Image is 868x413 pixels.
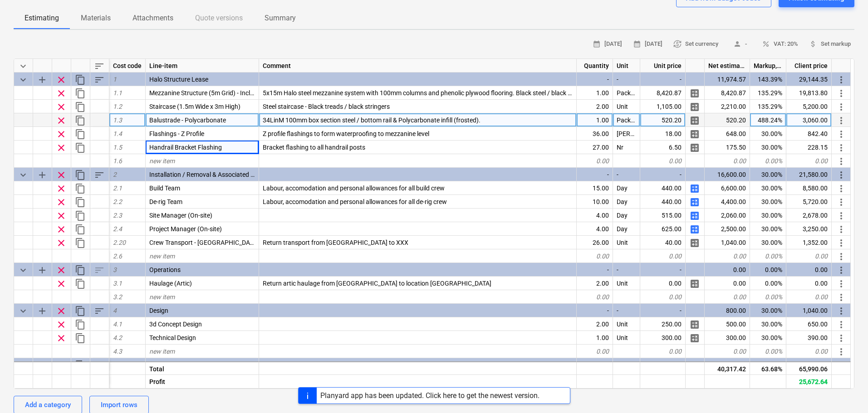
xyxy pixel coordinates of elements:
[705,358,750,372] div: 5,000.00
[705,168,750,181] div: 16,600.00
[577,141,613,154] div: 27.00
[750,154,786,168] div: 0.00%
[786,141,832,154] div: 228.15
[640,304,686,317] div: -
[786,263,832,277] div: 0.00
[18,265,29,276] span: Collapse category
[593,40,601,48] span: calendar_month
[56,224,67,235] span: Remove row
[640,86,686,100] div: 8,420.87
[786,154,832,168] div: 0.00
[729,39,751,49] span: -
[836,360,847,371] span: More actions
[750,236,786,249] div: 30.00%
[149,280,192,287] span: Haulage (Artic)
[640,113,686,127] div: 520.20
[689,183,700,194] span: Manage detailed breakdown for the row
[705,304,750,317] div: 800.00
[577,249,613,263] div: 0.00
[75,88,86,99] span: Duplicate row
[613,195,640,209] div: Day
[37,170,48,180] span: Add sub category to row
[263,198,447,205] span: Labour, accomodation and personal allowances for all de-rig crew
[113,185,122,192] span: 2.1
[263,185,445,192] span: Labour, accomodation and personal allowances for all build crew
[750,195,786,209] div: 30.00%
[149,198,182,205] span: De-rig Team
[113,144,122,151] span: 1.5
[705,100,750,113] div: 2,210.00
[577,195,613,209] div: 10.00
[75,74,86,85] span: Duplicate category
[750,141,786,154] div: 30.00%
[263,239,408,246] span: Return transport from London to XXX
[836,197,847,208] span: More actions
[56,74,67,85] span: Remove row
[56,210,67,221] span: Remove row
[750,358,786,372] div: 30.00%
[56,142,67,153] span: Remove row
[640,263,686,277] div: -
[750,249,786,263] div: 0.00%
[613,113,640,127] div: Package
[836,183,847,194] span: More actions
[132,13,173,24] p: Attachments
[836,265,847,276] span: More actions
[589,37,626,51] button: [DATE]
[689,333,700,344] span: Manage detailed breakdown for the row
[56,115,67,126] span: Remove row
[75,319,86,330] span: Duplicate row
[265,13,296,24] p: Summary
[786,374,832,388] div: 25,672.64
[113,225,122,233] span: 2.4
[689,224,700,235] span: Manage detailed breakdown for the row
[56,102,67,112] span: Remove row
[786,317,832,331] div: 650.00
[750,209,786,222] div: 30.00%
[786,249,832,263] div: 0.00
[37,360,48,371] span: Add sub category to row
[640,154,686,168] div: 0.00
[670,37,722,51] button: Set currency
[689,210,700,221] span: Manage detailed breakdown for the row
[705,236,750,249] div: 1,040.00
[75,224,86,235] span: Duplicate row
[705,86,750,100] div: 8,420.87
[146,374,259,388] div: Profit
[113,293,122,301] span: 3.2
[640,209,686,222] div: 515.00
[705,249,750,263] div: 0.00
[750,317,786,331] div: 30.00%
[786,113,832,127] div: 3,060.00
[689,278,700,289] span: Manage detailed breakdown for the row
[577,317,613,331] div: 2.00
[577,127,613,141] div: 36.00
[750,263,786,277] div: 0.00%
[18,74,29,85] span: Collapse category
[149,293,175,301] span: new item
[613,222,640,236] div: Day
[94,170,105,180] span: Sort rows within category
[762,39,798,49] span: VAT: 20%
[56,360,67,371] span: Remove row
[750,304,786,317] div: 30.00%
[640,100,686,113] div: 1,105.00
[25,399,71,411] div: Add a category
[786,127,832,141] div: 842.40
[37,74,48,85] span: Add sub category to row
[836,142,847,153] span: More actions
[836,306,847,316] span: More actions
[613,304,640,317] div: -
[75,115,86,126] span: Duplicate row
[705,154,750,168] div: 0.00
[94,61,105,72] span: Sort rows within table
[149,103,240,110] span: Staircase (1.5m Wide x 3m High)
[640,141,686,154] div: 6.50
[640,358,686,372] div: -
[640,331,686,345] div: 300.00
[786,73,832,86] div: 29,144.35
[640,168,686,181] div: -
[113,253,122,260] span: 2.6
[56,319,67,330] span: Remove row
[640,290,686,304] div: 0.00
